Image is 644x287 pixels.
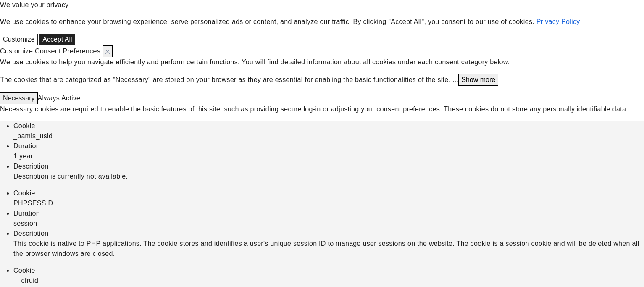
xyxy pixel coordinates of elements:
div: Duration [13,208,644,219]
div: session [13,219,644,229]
div: Cookie [13,266,644,276]
img: Close [105,50,110,54]
div: Cookie [13,188,644,198]
div: Description is currently not available. [13,171,644,182]
button: Show more [458,74,498,86]
div: 1 year [13,151,644,161]
span: Always Active [38,95,81,102]
div: Description [13,161,644,171]
button: Close [103,45,113,57]
div: Duration [13,141,644,151]
div: PHPSESSID [13,198,644,208]
div: Cookie [13,121,644,131]
a: Privacy Policy [536,18,580,25]
div: _bamls_usid [13,131,644,141]
div: Description [13,229,644,239]
button: Accept All [39,34,75,45]
div: __cfruid [13,276,644,286]
div: This cookie is native to PHP applications. The cookie stores and identifies a user's unique sessi... [13,239,644,259]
